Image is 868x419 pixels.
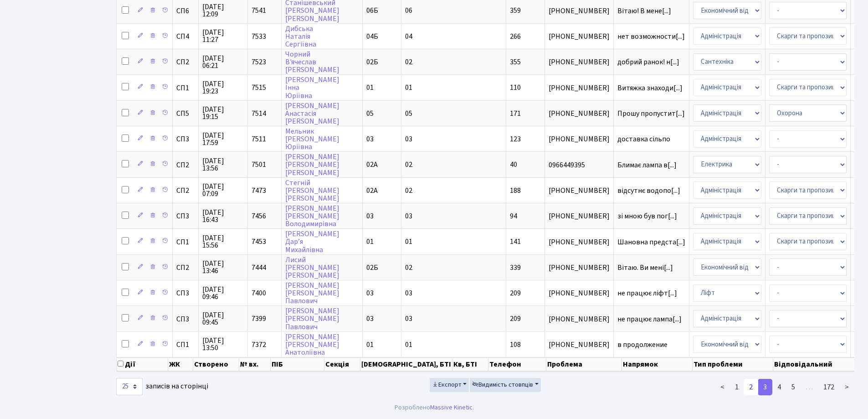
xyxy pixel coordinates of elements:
[510,186,521,196] span: 188
[176,135,195,143] span: СП3
[366,160,378,170] span: 02А
[366,6,378,16] span: 06Б
[176,33,195,40] span: СП4
[252,160,266,170] span: 7501
[405,134,412,144] span: 03
[285,332,339,357] a: [PERSON_NAME][PERSON_NAME]Анатоліївна
[285,101,339,126] a: [PERSON_NAME]Анастасія[PERSON_NAME]
[488,357,546,371] th: Телефон
[693,357,773,371] th: Тип проблеми
[252,109,266,119] span: 7514
[772,379,786,395] a: 4
[285,75,339,100] a: [PERSON_NAME]ІннаЮріївна
[549,110,610,117] span: [PHONE_NUMBER]
[510,288,521,298] span: 209
[549,84,610,92] span: [PHONE_NUMBER]
[366,211,374,221] span: 03
[549,341,610,348] span: [PHONE_NUMBER]
[617,288,677,298] span: не працює ліфт[...]
[549,212,610,220] span: [PHONE_NUMBER]
[405,57,412,67] span: 02
[617,6,671,16] span: Вітаю! В мене[...]
[202,260,244,274] span: [DATE] 13:46
[617,83,683,93] span: Витяжка знаходи[...]
[285,49,339,75] a: ЧорнийВ'ячеслав[PERSON_NAME]
[202,80,244,95] span: [DATE] 19:23
[360,357,452,371] th: [DEMOGRAPHIC_DATA], БТІ
[252,83,266,93] span: 7515
[510,134,521,144] span: 123
[510,263,521,273] span: 339
[510,57,521,67] span: 355
[202,234,244,249] span: [DATE] 15:56
[285,229,339,254] a: [PERSON_NAME]Дар’яМихайлівна
[176,238,195,246] span: СП1
[395,403,474,413] div: Розроблено .
[510,31,521,41] span: 266
[202,311,244,326] span: [DATE] 09:45
[202,337,244,352] span: [DATE] 13:50
[549,290,610,297] span: [PHONE_NUMBER]
[405,237,412,247] span: 01
[470,378,541,392] button: Видимість стовпців
[617,57,679,67] span: добрий ранок! н[...]
[549,135,610,143] span: [PHONE_NUMBER]
[405,340,412,350] span: 01
[510,211,517,221] span: 94
[285,152,339,177] a: [PERSON_NAME][PERSON_NAME][PERSON_NAME]
[252,288,266,298] span: 7400
[549,7,610,15] span: [PHONE_NUMBER]
[252,314,266,324] span: 7399
[285,280,339,306] a: [PERSON_NAME][PERSON_NAME]Павлович
[252,263,266,273] span: 7444
[176,212,195,220] span: СП3
[116,378,208,395] label: записів на сторінці
[176,264,195,271] span: СП2
[549,238,610,246] span: [PHONE_NUMBER]
[405,314,412,324] span: 03
[202,209,244,223] span: [DATE] 16:43
[202,29,244,43] span: [DATE] 11:27
[176,341,195,348] span: СП1
[366,263,378,273] span: 02Б
[452,357,488,371] th: Кв, БТІ
[510,160,517,170] span: 40
[285,178,339,203] a: Стегній[PERSON_NAME][PERSON_NAME]
[202,183,244,197] span: [DATE] 07:09
[366,134,374,144] span: 03
[617,109,685,119] span: Прошу пропустит[...]
[405,160,412,170] span: 02
[839,379,854,395] a: >
[405,31,412,41] span: 04
[202,286,244,300] span: [DATE] 09:46
[117,357,168,371] th: Дії
[617,31,685,41] span: нет возможности[...]
[617,237,685,247] span: Шановна предста[...]
[285,126,339,152] a: Мельник[PERSON_NAME]Юріївна
[176,161,195,169] span: СП2
[510,237,521,247] span: 141
[202,3,244,18] span: [DATE] 12:09
[116,378,143,395] select: записів на сторінці
[285,203,339,229] a: [PERSON_NAME][PERSON_NAME]Володимирівна
[546,357,622,371] th: Проблема
[239,357,271,371] th: № вх.
[405,6,412,16] span: 06
[617,135,685,143] span: доставка сільпо
[176,58,195,66] span: СП2
[285,306,339,331] a: [PERSON_NAME][PERSON_NAME]Павлович
[758,379,772,395] a: 3
[176,7,195,15] span: СП6
[430,378,469,392] button: Експорт
[252,237,266,247] span: 7453
[622,357,693,371] th: Напрямок
[405,109,412,119] span: 05
[405,186,412,196] span: 02
[252,211,266,221] span: 7456
[549,58,610,66] span: [PHONE_NUMBER]
[549,161,610,169] span: 0966449395
[432,380,462,389] span: Експорт
[617,263,673,273] span: Вітаю. Ви мені[...]
[176,84,195,92] span: СП1
[366,340,374,350] span: 01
